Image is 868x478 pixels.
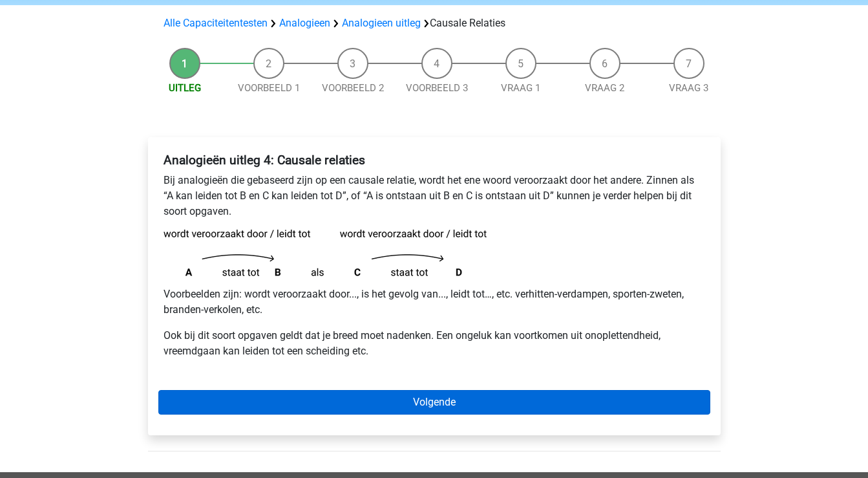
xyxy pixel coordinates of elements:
[279,17,330,29] a: Analogieen
[158,16,710,31] div: Causale Relaties
[164,230,487,276] img: analogies_pattern4.png
[406,82,468,94] a: Voorbeeld 3
[585,82,624,94] a: Vraag 2
[164,153,365,168] b: Analogieën uitleg 4: Causale relaties
[164,287,705,318] p: Voorbeelden zijn: wordt veroorzaakt door..., is het gevolg van..., leidt tot…, etc. verhitten-ver...
[164,328,705,359] p: Ook bij dit soort opgaven geldt dat je breed moet nadenken. Een ongeluk kan voortkomen uit onople...
[158,390,710,415] a: Volgende
[669,82,708,94] a: Vraag 3
[322,82,384,94] a: Voorbeeld 2
[169,82,201,94] a: Uitleg
[501,82,540,94] a: Vraag 1
[342,17,421,29] a: Analogieen uitleg
[164,173,705,219] p: Bij analogieën die gebaseerd zijn op een causale relatie, wordt het ene woord veroorzaakt door he...
[238,82,300,94] a: Voorbeeld 1
[164,17,268,29] a: Alle Capaciteitentesten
